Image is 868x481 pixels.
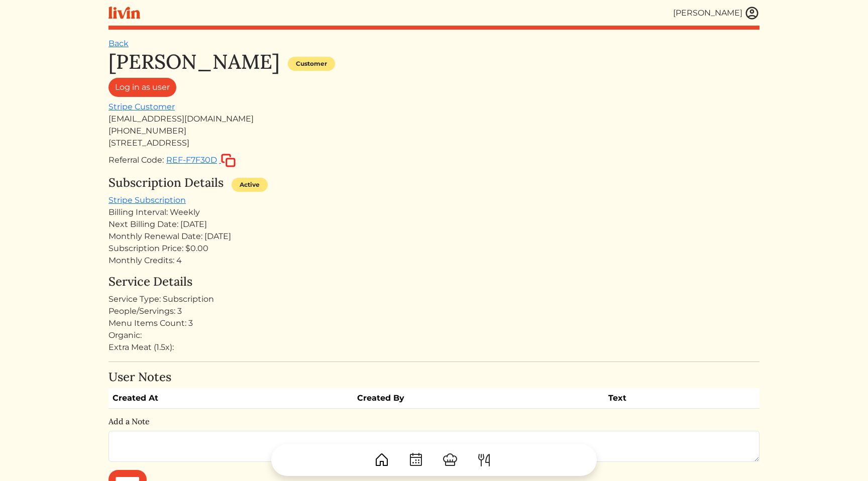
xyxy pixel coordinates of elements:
div: [PHONE_NUMBER] [108,125,759,137]
img: copy-c88c4d5ff2289bbd861d3078f624592c1430c12286b036973db34a3c10e19d95.svg [221,154,236,167]
img: ForkKnife-55491504ffdb50bab0c1e09e7649658475375261d09fd45db06cec23bce548bf.svg [476,452,492,468]
span: REF-F7F30D [166,155,217,165]
div: Extra Meat (1.5x): [108,341,759,353]
div: Subscription Price: $0.00 [108,243,759,255]
div: Organic: [108,329,759,341]
div: Monthly Credits: 4 [108,255,759,267]
div: People/Servings: 3 [108,305,759,317]
div: Billing Interval: Weekly [108,206,759,218]
h4: User Notes [108,370,759,385]
div: [STREET_ADDRESS] [108,137,759,149]
a: Stripe Subscription [108,195,186,205]
div: Menu Items Count: 3 [108,317,759,329]
div: Monthly Renewal Date: [DATE] [108,230,759,243]
img: ChefHat-a374fb509e4f37eb0702ca99f5f64f3b6956810f32a249b33092029f8484b388.svg [442,452,458,468]
h4: Service Details [108,275,759,289]
img: CalendarDots-5bcf9d9080389f2a281d69619e1c85352834be518fbc73d9501aef674afc0d57.svg [408,452,424,468]
h6: Add a Note [108,417,759,426]
span: Referral Code: [108,155,164,165]
div: [PERSON_NAME] [673,7,742,19]
div: Customer [288,57,335,71]
th: Created At [108,388,353,409]
h4: Subscription Details [108,176,224,190]
a: Stripe Customer [108,102,175,111]
div: Service Type: Subscription [108,293,759,305]
button: REF-F7F30D [166,153,236,168]
div: Next Billing Date: [DATE] [108,218,759,230]
a: Back [108,39,129,48]
a: Log in as user [108,78,176,97]
img: livin-logo-a0d97d1a881af30f6274990eb6222085a2533c92bbd1e4f22c21b4f0d0e3210c.svg [108,7,140,19]
h1: [PERSON_NAME] [108,50,280,74]
img: user_account-e6e16d2ec92f44fc35f99ef0dc9cddf60790bfa021a6ecb1c896eb5d2907b31c.svg [744,6,759,21]
th: Text [604,388,723,409]
img: House-9bf13187bcbb5817f509fe5e7408150f90897510c4275e13d0d5fca38e0b5951.svg [374,452,390,468]
th: Created By [353,388,604,409]
div: [EMAIL_ADDRESS][DOMAIN_NAME] [108,113,759,125]
div: Active [232,178,268,192]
